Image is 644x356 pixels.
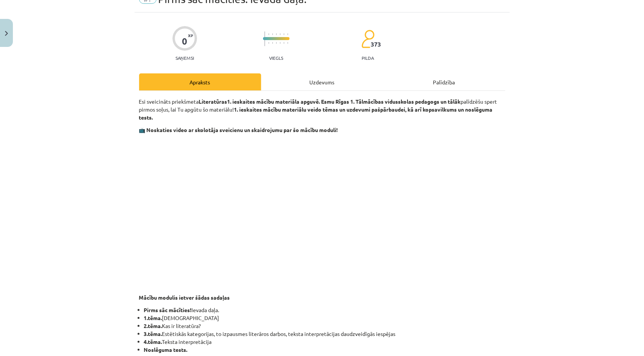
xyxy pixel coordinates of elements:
img: icon-short-line-57e1e144782c952c97e751825c79c345078a6d821885a25fce030b3d8c18986b.svg [272,33,273,35]
img: icon-short-line-57e1e144782c952c97e751825c79c345078a6d821885a25fce030b3d8c18986b.svg [272,42,273,44]
div: Palīdzība [383,73,505,90]
span: 373 [371,41,381,48]
img: icon-long-line-d9ea69661e0d244f92f715978eff75569469978d946b2353a9bb055b3ed8787d.svg [265,31,265,46]
div: Uzdevums [261,73,383,90]
div: 0 [182,36,187,47]
div: Apraksts [139,73,261,90]
img: icon-short-line-57e1e144782c952c97e751825c79c345078a6d821885a25fce030b3d8c18986b.svg [284,33,284,35]
p: pilda [362,55,374,61]
img: icon-short-line-57e1e144782c952c97e751825c79c345078a6d821885a25fce030b3d8c18986b.svg [284,42,284,44]
li: Teksta interpretācija [144,338,505,346]
p: Saņemsi [172,55,197,61]
strong: 2.tēma. [144,322,162,329]
strong: Noslēguma tests. [144,346,188,353]
img: icon-short-line-57e1e144782c952c97e751825c79c345078a6d821885a25fce030b3d8c18986b.svg [280,42,280,44]
img: icon-short-line-57e1e144782c952c97e751825c79c345078a6d821885a25fce030b3d8c18986b.svg [287,33,288,35]
img: icon-short-line-57e1e144782c952c97e751825c79c345078a6d821885a25fce030b3d8c18986b.svg [276,42,277,44]
img: icon-short-line-57e1e144782c952c97e751825c79c345078a6d821885a25fce030b3d8c18986b.svg [268,42,269,44]
li: Estētiskās kategorijas, to izpausmes literāros darbos, teksta interpretācijas daudzveidīgās iespējas [144,330,505,338]
img: icon-short-line-57e1e144782c952c97e751825c79c345078a6d821885a25fce030b3d8c18986b.svg [268,33,269,35]
strong: Literatūras [199,98,227,105]
strong: 1.tēma. [144,314,162,321]
img: icon-short-line-57e1e144782c952c97e751825c79c345078a6d821885a25fce030b3d8c18986b.svg [287,42,288,44]
p: Esi sveicināts priekšmeta palīdzēšu spert pirmos soļus, lai Tu apgūtu šo materiālu! [139,98,505,121]
img: students-c634bb4e5e11cddfef0936a35e636f08e4e9abd3cc4e673bd6f9a4125e45ecb1.svg [361,30,374,48]
strong: 3.tēma. [144,330,162,337]
span: XP [188,33,193,37]
strong: 1. ieskaites mācību materiālu veido tēmas un uzdevumi pašpārbaudei, kā arī kopsavilkums un noslēg... [139,106,493,121]
p: Viegls [269,55,283,61]
strong: Pirms sāc mācīties! [144,306,192,313]
img: icon-short-line-57e1e144782c952c97e751825c79c345078a6d821885a25fce030b3d8c18986b.svg [280,33,280,35]
img: icon-short-line-57e1e144782c952c97e751825c79c345078a6d821885a25fce030b3d8c18986b.svg [276,33,277,35]
strong: 📺 Noskaties video ar skolotāja sveicienu un skaidrojumu par šo mācību moduli! [139,126,338,133]
li: Kas ir literatūra? [144,322,505,330]
li: [DEMOGRAPHIC_DATA] [144,314,505,322]
li: Ievada daļa. [144,306,505,314]
img: icon-close-lesson-0947bae3869378f0d4975bcd49f059093ad1ed9edebbc8119c70593378902aed.svg [5,31,8,36]
strong: Mācību modulis ietver šādas sadaļas [139,294,230,301]
strong: 4.tēma. [144,338,162,345]
strong: 1. ieskaites mācību materiāla apguvē. Esmu Rīgas 1. Tālmācības vidusskolas pedagogs un tālāk [227,98,461,105]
